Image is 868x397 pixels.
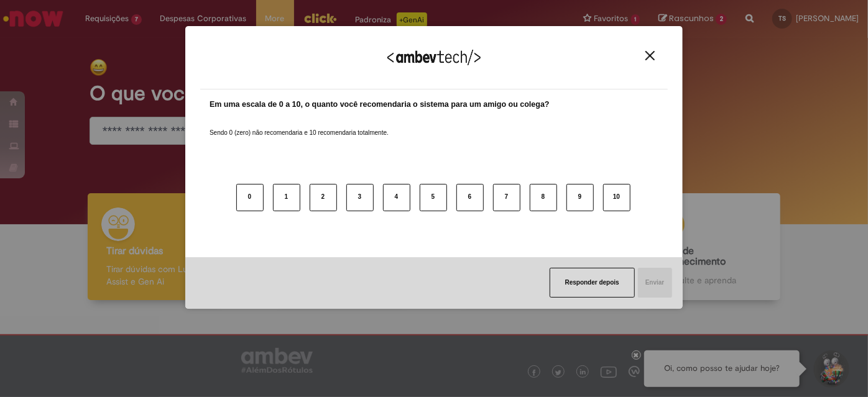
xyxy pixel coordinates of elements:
img: Logo Ambevtech [387,50,481,65]
button: 10 [603,184,630,211]
label: Em uma escala de 0 a 10, o quanto você recomendaria o sistema para um amigo ou colega? [210,99,550,111]
button: Responder depois [550,268,635,298]
button: 5 [420,184,447,211]
button: 8 [530,184,557,211]
button: 2 [310,184,337,211]
img: Close [645,51,655,60]
button: 0 [236,184,264,211]
button: 7 [493,184,520,211]
button: 1 [273,184,300,211]
label: Sendo 0 (zero) não recomendaria e 10 recomendaria totalmente. [210,114,389,137]
button: 3 [346,184,374,211]
button: 9 [566,184,594,211]
button: 4 [383,184,410,211]
button: Close [642,50,658,61]
button: 6 [456,184,484,211]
